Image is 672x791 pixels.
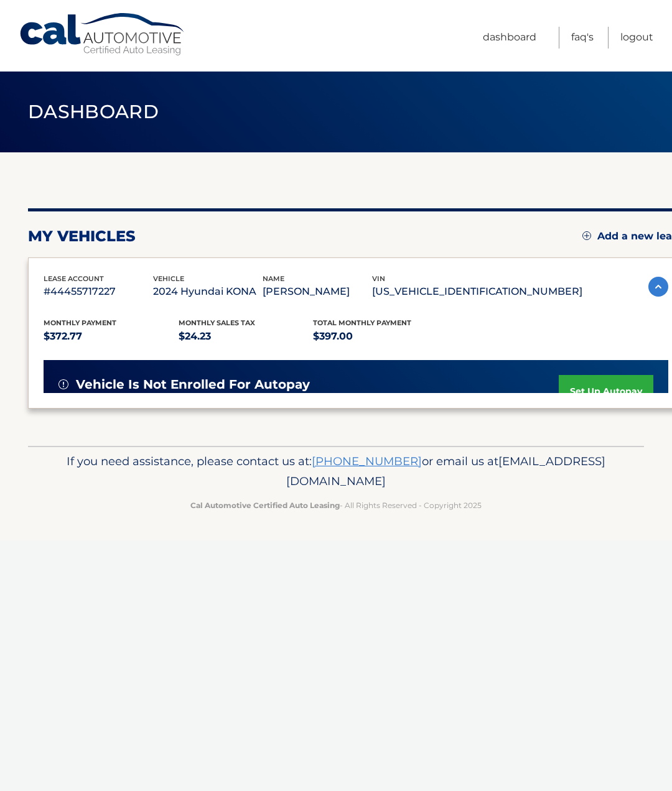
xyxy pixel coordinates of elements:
img: alert-white.svg [58,379,68,389]
p: Enroll your vehicle in automatic recurring payment deduction. [76,392,559,406]
p: 2024 Hyundai KONA [153,283,263,300]
img: add.svg [582,231,591,240]
span: [EMAIL_ADDRESS][DOMAIN_NAME] [286,454,605,488]
span: vehicle is not enrolled for autopay [76,377,310,392]
a: FAQ's [571,27,594,49]
span: name [263,274,284,283]
a: Logout [620,27,653,49]
p: If you need assistance, please contact us at: or email us at [47,451,625,491]
span: Monthly sales Tax [179,318,255,327]
span: Monthly Payment [44,318,116,327]
p: [US_VEHICLE_IDENTIFICATION_NUMBER] [372,283,582,300]
img: accordion-active.svg [648,277,668,297]
p: [PERSON_NAME] [263,283,372,300]
p: #44455717227 [44,283,153,300]
h2: my vehicles [28,227,136,246]
a: [PHONE_NUMBER] [312,454,422,468]
p: $24.23 [179,328,314,345]
p: - All Rights Reserved - Copyright 2025 [47,499,625,512]
span: Dashboard [28,100,159,123]
a: set up autopay [559,375,653,408]
span: lease account [44,274,104,283]
p: $397.00 [313,328,448,345]
span: vin [372,274,385,283]
p: $372.77 [44,328,179,345]
span: vehicle [153,274,184,283]
strong: Cal Automotive Certified Auto Leasing [190,501,340,510]
a: Dashboard [483,27,536,49]
a: Cal Automotive [19,12,187,57]
span: Total Monthly Payment [313,318,411,327]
